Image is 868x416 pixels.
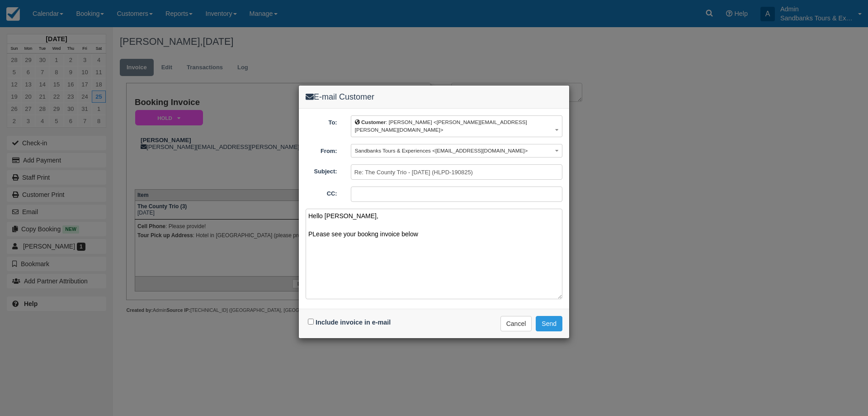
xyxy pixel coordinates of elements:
span: : [PERSON_NAME] <[PERSON_NAME][EMAIL_ADDRESS][PERSON_NAME][DOMAIN_NAME]> [355,119,527,133]
label: Include invoice in e-mail [316,319,391,326]
span: Sandbanks Tours & Experiences <[EMAIL_ADDRESS][DOMAIN_NAME]> [355,148,528,153]
button: Cancel [500,316,532,331]
button: Customer: [PERSON_NAME] <[PERSON_NAME][EMAIL_ADDRESS][PERSON_NAME][DOMAIN_NAME]> [351,115,562,137]
b: Customer [361,119,386,125]
label: To: [299,115,344,127]
label: Subject: [299,164,344,176]
button: Sandbanks Tours & Experiences <[EMAIL_ADDRESS][DOMAIN_NAME]> [351,144,562,158]
h4: E-mail Customer [306,92,562,102]
label: CC: [299,186,344,198]
label: From: [299,144,344,156]
button: Send [536,316,562,331]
